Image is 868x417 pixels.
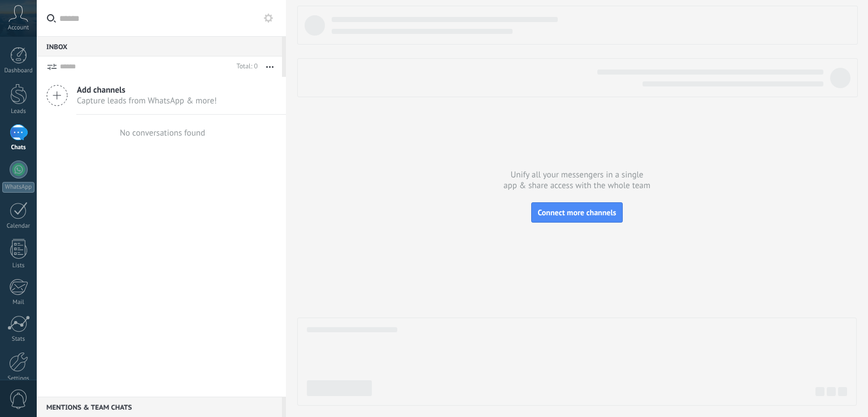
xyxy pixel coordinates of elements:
div: Mentions & Team chats [37,397,282,417]
span: Connect more channels [537,207,616,218]
span: Account [8,24,29,32]
div: Chats [2,144,35,151]
span: Capture leads from WhatsApp & more! [77,95,217,106]
div: WhatsApp [2,182,34,193]
button: Connect more channels [531,202,622,223]
span: Add channels [77,85,217,95]
div: Mail [2,299,35,306]
div: Settings [2,375,35,383]
div: Dashboard [2,67,35,75]
div: No conversations found [120,128,205,138]
div: Leads [2,108,35,115]
div: Stats [2,336,35,343]
div: Calendar [2,223,35,230]
div: Total: 0 [232,61,258,72]
div: Inbox [37,36,282,57]
div: Lists [2,262,35,270]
